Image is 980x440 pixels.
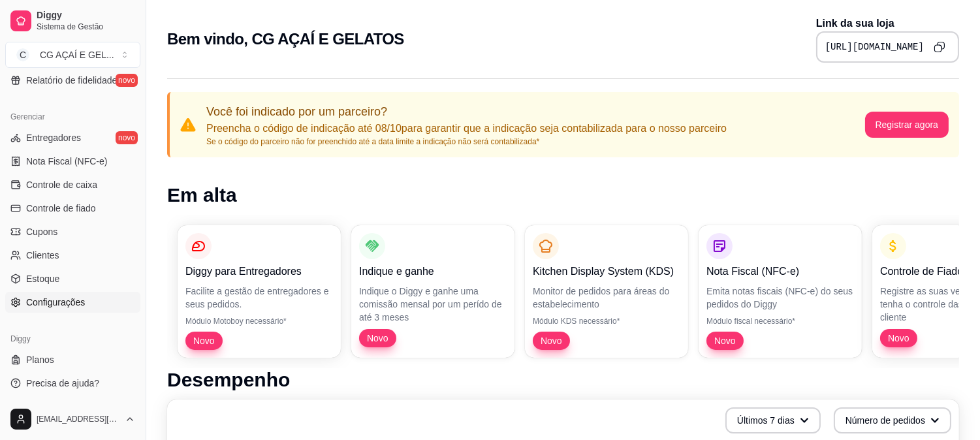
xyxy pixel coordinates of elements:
[706,264,854,279] p: Nota Fiscal (NFC-e)
[834,407,951,433] button: Número de pedidos
[5,349,140,370] a: Planos
[26,353,54,366] span: Planos
[699,225,862,358] button: Nota Fiscal (NFC-e)Emita notas fiscais (NFC-e) do seus pedidos do DiggyMódulo fiscal necessário*Novo
[185,316,333,326] p: Módulo Motoboy necessário*
[26,178,97,191] span: Controle de caixa
[26,225,57,238] span: Cupons
[26,131,81,144] span: Entregadores
[167,368,959,392] h1: Desempenho
[362,332,394,345] span: Novo
[816,16,959,31] p: Link da sua loja
[26,296,85,309] span: Configurações
[26,272,59,285] span: Estoque
[167,183,959,207] h1: Em alta
[706,316,854,326] p: Módulo fiscal necessário*
[167,29,404,50] h2: Bem vindo, CG AÇAÍ E GELATOS
[709,334,741,347] span: Novo
[525,225,688,358] button: Kitchen Display System (KDS)Monitor de pedidos para áreas do estabelecimentoMódulo KDS necessário...
[185,264,333,279] p: Diggy para Entregadores
[883,332,915,345] span: Novo
[5,5,140,37] a: DiggySistema de Gestão
[865,112,949,138] button: Registrar agora
[178,225,341,358] button: Diggy para EntregadoresFacilite a gestão de entregadores e seus pedidos.Módulo Motoboy necessário...
[533,285,680,311] p: Monitor de pedidos para áreas do estabelecimento
[359,285,507,324] p: Indique o Diggy e ganhe uma comissão mensal por um perído de até 3 meses
[725,407,821,433] button: Últimos 7 dias
[26,155,107,168] span: Nota Fiscal (NFC-e)
[37,414,119,424] span: [EMAIL_ADDRESS][DOMAIN_NAME]
[706,285,854,311] p: Emita notas fiscais (NFC-e) do seus pedidos do Diggy
[16,48,29,61] span: C
[5,198,140,219] a: Controle de fiado
[37,22,135,32] span: Sistema de Gestão
[26,377,99,390] span: Precisa de ajuda?
[533,264,680,279] p: Kitchen Display System (KDS)
[5,42,140,68] button: Select a team
[5,174,140,195] a: Controle de caixa
[5,221,140,242] a: Cupons
[37,10,135,22] span: Diggy
[40,48,114,61] div: CG AÇAÍ E GEL ...
[351,225,514,358] button: Indique e ganheIndique o Diggy e ganhe uma comissão mensal por um perído de até 3 mesesNovo
[206,102,727,121] p: Você foi indicado por um parceiro?
[206,121,727,136] p: Preencha o código de indicação até 08/10 para garantir que a indicação seja contabilizada para o ...
[5,292,140,313] a: Configurações
[5,127,140,148] a: Entregadoresnovo
[26,74,117,87] span: Relatório de fidelidade
[533,316,680,326] p: Módulo KDS necessário*
[5,245,140,266] a: Clientes
[26,249,59,262] span: Clientes
[5,70,140,91] a: Relatório de fidelidadenovo
[5,328,140,349] div: Diggy
[5,106,140,127] div: Gerenciar
[929,37,950,57] button: Copy to clipboard
[185,285,333,311] p: Facilite a gestão de entregadores e seus pedidos.
[359,264,507,279] p: Indique e ganhe
[5,151,140,172] a: Nota Fiscal (NFC-e)
[5,403,140,435] button: [EMAIL_ADDRESS][DOMAIN_NAME]
[26,202,96,215] span: Controle de fiado
[5,268,140,289] a: Estoque
[206,136,727,147] p: Se o código do parceiro não for preenchido até a data limite a indicação não será contabilizada*
[5,373,140,394] a: Precisa de ajuda?
[188,334,220,347] span: Novo
[825,40,924,54] pre: [URL][DOMAIN_NAME]
[535,334,567,347] span: Novo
